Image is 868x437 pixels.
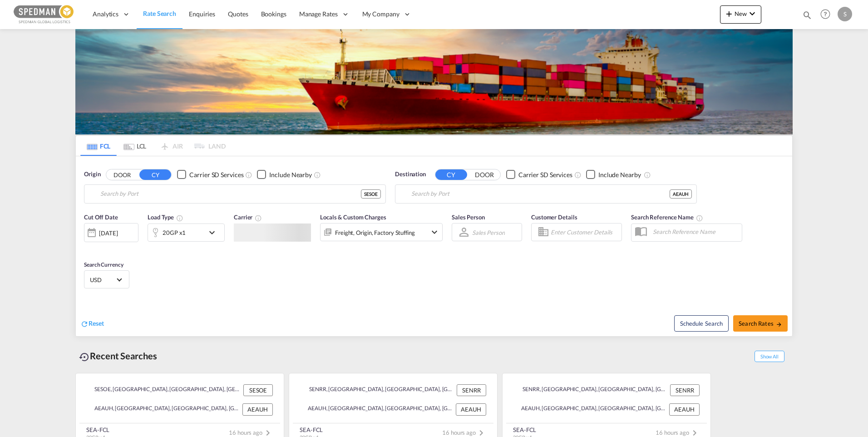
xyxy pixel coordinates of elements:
button: Note: By default Schedule search will only considerorigin ports, destination ports and cut off da... [674,315,729,332]
input: Search by Port [100,187,361,201]
md-icon: icon-chevron-down [429,227,440,238]
md-pagination-wrapper: Use the left and right arrow keys to navigate between tabs [80,136,226,156]
div: [DATE] [84,223,138,242]
button: DOOR [106,169,138,180]
span: Search Rates [739,320,782,327]
div: AEAUH [242,403,273,415]
span: My Company [362,10,399,19]
div: Origin DOOR CY Checkbox No InkUnchecked: Search for CY (Container Yard) services for all selected... [76,156,792,336]
md-icon: Unchecked: Search for CY (Container Yard) services for all selected carriers.Checked : Search for... [574,171,582,179]
img: c12ca350ff1b11efb6b291369744d907.png [14,4,75,25]
md-icon: icon-refresh [80,320,89,328]
span: Quotes [228,10,248,18]
div: AEAUH, Abu Dhabi, United Arab Emirates, Middle East, Middle East [513,403,667,415]
span: 16 hours ago [442,429,487,436]
div: AEAUH [670,189,692,199]
span: Search Currency [84,261,123,268]
div: Include Nearby [598,170,641,179]
md-checkbox: Checkbox No Ink [586,170,641,179]
md-icon: icon-chevron-down [207,227,222,238]
div: icon-refreshReset [80,319,104,329]
div: 20GP x1icon-chevron-down [148,223,225,242]
div: AEAUH [456,403,486,415]
div: icon-magnify [802,10,812,24]
div: Carrier SD Services [189,170,243,179]
md-icon: icon-plus 400-fg [724,8,735,19]
div: SEA-FCL [300,426,323,434]
input: Search by Port [411,187,670,201]
span: 16 hours ago [229,429,273,436]
span: Help [818,6,833,22]
md-select: Sales Person [471,226,506,239]
div: SESOE [361,189,381,199]
button: CY [435,169,467,180]
md-icon: The selected Trucker/Carrierwill be displayed in the rate results If the rates are from another f... [255,214,262,222]
div: SENRR [670,384,700,396]
div: Carrier SD Services [518,170,572,179]
span: Search Reference Name [631,214,703,221]
span: Bookings [261,10,286,18]
span: Load Type [148,214,183,221]
md-checkbox: Checkbox No Ink [506,170,572,179]
span: Manage Rates [299,10,338,19]
md-tab-item: FCL [80,136,117,156]
md-icon: icon-magnify [802,10,812,20]
input: Search Reference Name [648,225,742,238]
md-input-container: Sodertalje, SESOE [84,185,385,203]
span: Reset [89,319,104,327]
input: Enter Customer Details [551,225,619,239]
div: [DATE] [99,229,118,237]
md-checkbox: Checkbox No Ink [257,170,312,179]
div: SESOE, Sodertalje, Sweden, Northern Europe, Europe [87,384,241,396]
span: Origin [84,170,100,179]
span: Show All [755,351,784,362]
button: CY [139,169,171,180]
div: Help [818,6,838,23]
md-icon: icon-arrow-right [776,321,782,328]
md-icon: Unchecked: Ignores neighbouring ports when fetching rates.Checked : Includes neighbouring ports w... [644,171,651,179]
div: AEAUH, Abu Dhabi, United Arab Emirates, Middle East, Middle East [87,403,240,415]
span: Customer Details [531,214,577,221]
div: SEA-FCL [86,426,109,434]
span: Locals & Custom Charges [320,214,386,221]
img: LCL+%26+FCL+BACKGROUND.png [75,29,793,134]
div: SENRR, Norvik, Sweden, Northern Europe, Europe [513,384,668,396]
div: Freight Origin Factory Stuffingicon-chevron-down [320,223,443,241]
button: Search Ratesicon-arrow-right [733,315,788,332]
button: icon-plus 400-fgNewicon-chevron-down [720,5,761,24]
md-icon: Your search will be saved by the below given name [696,214,703,222]
md-icon: icon-backup-restore [79,352,90,363]
md-datepicker: Select [84,241,91,253]
div: SENRR, Norvik, Sweden, Northern Europe, Europe [300,384,454,396]
div: SEA-FCL [513,426,536,434]
span: Enquiries [189,10,215,18]
md-select: Select Currency: $ USDUnited States Dollar [89,273,124,286]
span: Destination [395,170,426,179]
div: 20GP x1 [163,226,186,239]
div: S [838,7,852,21]
span: Rate Search [143,10,176,17]
span: Sales Person [452,214,485,221]
span: USD [90,276,115,284]
div: AEAUH [669,403,700,415]
md-icon: icon-chevron-down [747,8,758,19]
span: 16 hours ago [656,429,700,436]
div: Recent Searches [75,346,161,366]
div: SENRR [457,384,486,396]
div: SESOE [243,384,273,396]
button: DOOR [469,169,500,180]
md-input-container: Abu Dhabi, AEAUH [395,185,696,203]
md-icon: icon-information-outline [176,214,183,222]
span: Cut Off Date [84,214,118,221]
md-icon: Unchecked: Search for CY (Container Yard) services for all selected carriers.Checked : Search for... [245,171,252,179]
span: Carrier [234,214,262,221]
span: Analytics [93,10,118,19]
div: Freight Origin Factory Stuffing [335,226,415,239]
span: New [724,10,758,17]
md-tab-item: LCL [117,136,153,156]
div: AEAUH, Abu Dhabi, United Arab Emirates, Middle East, Middle East [300,403,454,415]
div: Include Nearby [269,170,312,179]
md-checkbox: Checkbox No Ink [177,170,243,179]
md-icon: Unchecked: Ignores neighbouring ports when fetching rates.Checked : Includes neighbouring ports w... [314,171,321,179]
